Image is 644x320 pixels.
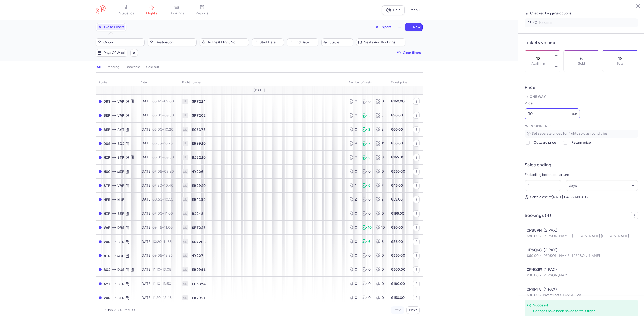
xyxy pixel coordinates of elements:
span: Seats and bookings [364,40,404,44]
div: 0 [362,169,372,174]
span: Start date [260,40,282,44]
a: bookings [164,5,189,16]
div: 0 [362,281,372,286]
div: 0 [349,267,358,272]
span: [PERSON_NAME], [PERSON_NAME] [542,254,600,258]
div: 11 [376,141,385,146]
span: €30.00 [527,293,542,297]
div: 10 [376,225,385,230]
span: Clear filters [403,51,421,55]
span: DRS [117,225,124,230]
span: MIR [104,211,110,216]
div: 0 [349,127,358,132]
time: 06:00 [152,155,162,159]
div: 0 [376,295,385,300]
span: VAR [104,295,110,301]
time: 11:00 [164,211,173,216]
span: VAR [104,225,110,230]
span: • [189,239,191,244]
span: New [413,25,420,29]
strong: €30.00 [391,225,403,230]
span: STR [104,183,110,188]
span: [DATE], [140,155,174,159]
h5: Checked baggage options [525,10,638,16]
div: 0 [376,99,385,104]
span: [DATE], [140,169,174,174]
span: • [189,183,191,188]
span: • [189,267,191,272]
button: CPRPF8(1 PAX)€30.00Tsvetelinat STANCHEVA [527,286,636,298]
div: 0 [349,281,358,286]
span: €30.00 [527,273,542,277]
div: 2 [376,127,385,132]
button: Prev. [391,306,404,314]
span: [DATE], [140,197,173,202]
label: Available [531,62,545,66]
span: BJ2210 [192,155,206,160]
div: (1 PAX) [527,286,636,292]
span: Export [380,25,391,29]
span: [DATE], [140,282,171,286]
div: 3 [362,113,372,118]
strong: €550.00 [391,169,405,174]
time: 09:05 [152,253,162,258]
div: 3 [376,113,385,118]
a: Help [382,5,405,15]
time: 06:35 [152,141,162,145]
div: 0 [376,281,385,286]
span: 1L [182,281,188,286]
span: • [189,281,191,286]
span: MIR [117,169,124,174]
span: Origin [103,40,143,44]
span: Close Filters [104,25,124,29]
span: [DATE], [140,211,173,216]
span: – [152,282,171,286]
time: 11:00 [164,225,173,230]
th: Flight number [179,79,346,86]
p: Round trip [525,124,638,129]
span: • [189,253,191,258]
time: 10:20 [152,239,162,244]
button: Days of week [96,49,127,57]
span: SR7203 [192,239,206,244]
div: 6 [376,239,385,244]
div: 0 [349,99,358,104]
span: 1L [182,127,188,132]
strong: [DATE] 04:35 AM UTC [552,195,588,199]
span: • [189,169,191,174]
span: 1L [182,183,188,188]
strong: €30.00 [391,141,403,145]
span: Status [329,40,351,44]
button: New [405,23,422,31]
span: End date [295,40,317,44]
p: Sales close at [525,195,638,199]
span: VAR [104,239,110,245]
span: 1L [182,239,188,244]
input: Outward price [526,141,530,145]
span: Airline & Flight No. [208,40,247,44]
h4: all [97,65,101,69]
div: 0 [376,169,385,174]
a: statistics [114,5,139,16]
span: BER [117,211,124,216]
span: 1L [182,197,188,202]
button: Close Filters [96,23,126,31]
time: 12:25 [164,253,173,258]
strong: €90.00 [391,113,403,117]
button: Airline & Flight No. [200,38,249,46]
span: [DATE], [140,141,173,145]
span: STR [117,155,124,160]
span: • [189,211,191,216]
span: MUC [117,253,124,259]
span: [DATE], [140,127,173,132]
span: • [189,197,191,202]
button: Origin [96,38,145,46]
span: EC5373 [192,127,206,132]
div: Changes have been saved for this flight. [533,309,627,313]
div: 0 [376,211,385,216]
th: Ticket price [388,79,410,86]
span: BER [117,281,124,287]
span: – [152,127,173,132]
div: 2 [349,197,358,202]
a: flights [139,5,164,16]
